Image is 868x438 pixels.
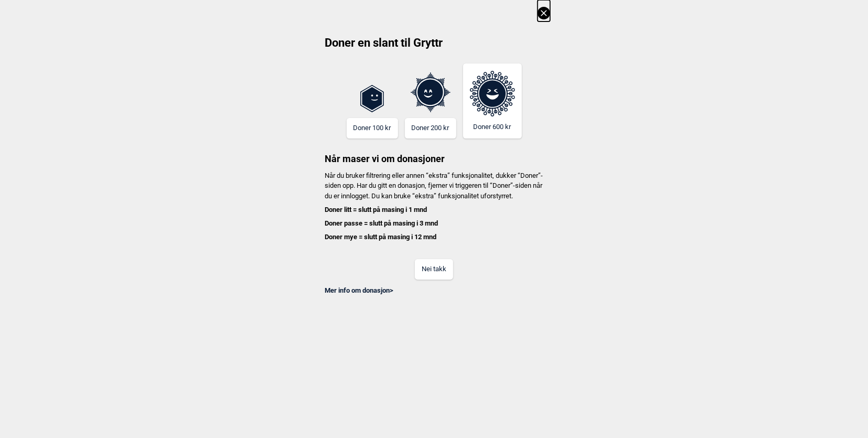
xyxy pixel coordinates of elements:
[325,233,437,241] b: Doner mye = slutt på masing i 12 mnd
[347,118,398,138] button: Doner 100 kr
[415,259,453,280] button: Nei takk
[318,170,550,242] p: Når du bruker filtrering eller annen “ekstra” funksjonalitet, dukker “Doner”-siden opp. Har du gi...
[325,219,438,227] b: Doner passe = slutt på masing i 3 mnd
[325,286,394,294] a: Mer info om donasjon>
[405,118,456,138] button: Doner 200 kr
[318,35,550,58] h2: Doner en slant til Gryttr
[325,206,427,213] b: Doner litt = slutt på masing i 1 mnd
[463,63,522,138] button: Doner 600 kr
[318,138,550,165] h3: Når maser vi om donasjoner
